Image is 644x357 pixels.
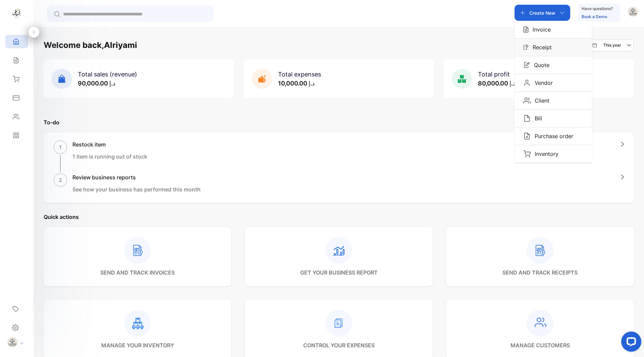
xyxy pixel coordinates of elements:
p: Bill [531,114,542,122]
p: Quote [530,61,549,69]
img: Icon [523,97,531,104]
button: This year [587,39,634,51]
p: Quick actions [44,213,634,221]
span: Total profit [478,71,510,78]
p: send and track invoices [100,269,175,277]
img: Icon [523,115,531,122]
span: د.إ 90,000.00 [78,80,115,87]
span: Total sales (revenue) [78,71,137,78]
p: To-do [44,118,634,126]
p: Invoice [529,25,551,34]
p: Receipt [529,43,552,51]
p: get your business report [300,269,378,277]
img: logo [12,9,22,19]
h1: Review business reports [72,173,201,181]
img: Icon [523,150,531,158]
h1: Restock item [72,140,147,148]
h1: Welcome back, Alriyami [44,39,137,51]
img: Icon [523,26,529,33]
p: Inventory [531,150,558,158]
p: Purchase order [531,132,573,140]
p: manage your inventory [101,341,174,349]
span: Total expenses [278,71,321,78]
p: This year [603,42,621,48]
p: control your expenses [303,341,375,349]
p: Have questions? [582,5,613,12]
p: Vendor [531,79,553,87]
p: manage customers [511,341,570,349]
p: See how your business has performed this month [72,185,201,193]
button: Create NewIconInvoiceIconReceiptIconQuoteIconVendorIconClientIconBillIconPurchase orderIconInventory [515,5,570,21]
p: send and track receipts [502,269,578,277]
img: Icon [523,79,531,86]
span: د.إ 10,000.00 [278,80,315,87]
span: د.إ 80,000.00 [478,80,516,87]
p: 1 item is running out of stock [72,153,147,161]
button: avatar [628,5,638,21]
img: profile [7,337,17,347]
img: Icon [523,62,530,68]
p: 2 [59,176,62,184]
p: Client [531,97,549,105]
img: Icon [523,132,531,140]
img: avatar [628,7,638,17]
iframe: LiveChat chat widget [616,329,644,357]
p: Create New [529,9,555,16]
p: 1 [59,143,62,151]
a: Book a Demo [582,14,607,19]
img: Icon [523,45,529,50]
